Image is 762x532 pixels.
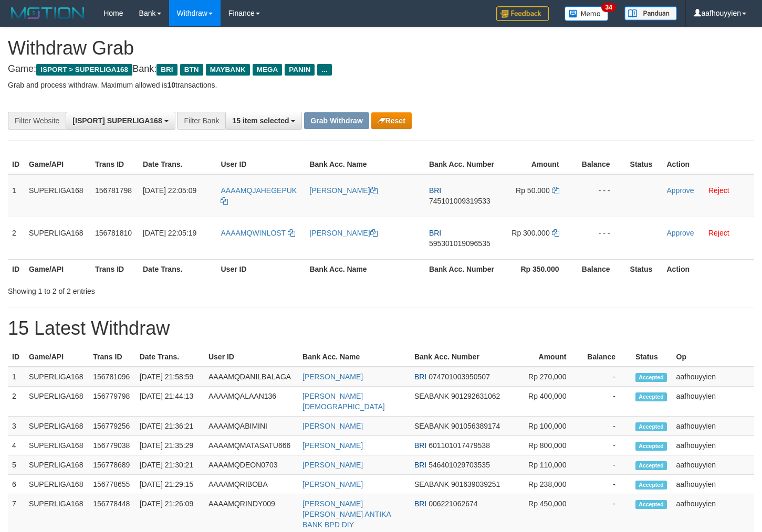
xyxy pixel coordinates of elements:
th: Balance [575,155,626,174]
td: aafhouyyien [672,387,754,417]
a: Reject [708,229,729,237]
a: Copy 50000 to clipboard [552,186,559,195]
a: Reject [708,186,729,195]
td: [DATE] 21:30:21 [135,455,204,475]
span: Rp 300.000 [512,229,549,237]
th: Status [631,347,672,367]
td: SUPERLIGA168 [25,387,89,417]
img: MOTION_logo.png [8,5,88,21]
td: SUPERLIGA168 [25,436,89,455]
td: 156779798 [89,387,135,417]
span: BRI [414,461,426,469]
td: AAAAMQRIBOBA [204,475,298,494]
span: AAAAMQWINLOST [221,229,285,237]
span: Copy 745101009319533 to clipboard [429,197,490,205]
span: PANIN [285,64,315,76]
span: Copy 901639039251 to clipboard [451,480,500,488]
span: BRI [429,186,441,195]
span: BRI [429,229,441,237]
span: MAYBANK [206,64,250,76]
a: AAAAMQWINLOST [221,229,295,237]
td: [DATE] 21:36:21 [135,417,204,436]
span: BRI [156,64,177,76]
span: Accepted [635,373,667,382]
span: Copy 074701003950507 to clipboard [429,373,490,381]
td: aafhouyyien [672,455,754,475]
td: SUPERLIGA168 [25,455,89,475]
a: [PERSON_NAME][DEMOGRAPHIC_DATA] [302,392,385,411]
th: Bank Acc. Name [298,347,410,367]
button: Grab Withdraw [304,112,369,129]
th: Date Trans. [139,155,217,174]
td: SUPERLIGA168 [25,475,89,494]
th: Trans ID [91,155,139,174]
div: Filter Bank [177,112,225,130]
td: 3 [8,417,25,436]
td: 6 [8,475,25,494]
th: ID [8,155,25,174]
th: Op [672,347,754,367]
div: Showing 1 to 2 of 2 entries [8,282,310,296]
span: Copy 595301019096535 to clipboard [429,239,490,248]
td: SUPERLIGA168 [25,367,89,387]
th: User ID [216,155,305,174]
td: SUPERLIGA168 [25,174,91,217]
td: Rp 238,000 [511,475,582,494]
th: Game/API [25,347,89,367]
span: BRI [414,499,426,508]
td: Rp 270,000 [511,367,582,387]
span: Copy 006221062674 to clipboard [429,499,477,508]
td: - - - [575,217,626,259]
a: [PERSON_NAME] [PERSON_NAME] ANTIKA BANK BPD DIY [302,499,391,529]
td: aafhouyyien [672,417,754,436]
th: Trans ID [91,259,139,279]
td: Rp 800,000 [511,436,582,455]
span: ... [317,64,331,76]
span: ISPORT > SUPERLIGA168 [36,64,132,76]
span: 34 [601,3,615,12]
span: 156781798 [95,186,132,195]
th: User ID [216,259,305,279]
td: Rp 100,000 [511,417,582,436]
th: Action [662,259,754,279]
span: Accepted [635,442,667,451]
td: [DATE] 21:35:29 [135,436,204,455]
td: 2 [8,387,25,417]
button: 15 item selected [225,112,302,130]
td: 156781096 [89,367,135,387]
th: ID [8,347,25,367]
span: SEABANK [414,480,449,488]
span: Accepted [635,422,667,431]
td: - [582,475,631,494]
td: 156778655 [89,475,135,494]
span: 156781810 [95,229,132,237]
a: [PERSON_NAME] [309,186,377,195]
td: [DATE] 21:44:13 [135,387,204,417]
td: SUPERLIGA168 [25,217,91,259]
a: [PERSON_NAME] [302,441,363,450]
th: Game/API [25,155,91,174]
p: Grab and process withdraw. Maximum allowed is transactions. [8,80,754,90]
th: Date Trans. [139,259,217,279]
td: AAAAMQABIMINI [204,417,298,436]
h4: Game: Bank: [8,64,754,75]
th: Bank Acc. Name [305,259,424,279]
span: AAAAMQJAHEGEPUK [221,186,297,195]
a: [PERSON_NAME] [302,373,363,381]
td: [DATE] 21:58:59 [135,367,204,387]
th: Bank Acc. Number [425,259,498,279]
td: [DATE] 21:29:15 [135,475,204,494]
button: [ISPORT] SUPERLIGA168 [66,112,175,130]
th: Game/API [25,259,91,279]
td: 156779256 [89,417,135,436]
img: panduan.png [624,6,677,20]
strong: 10 [167,81,175,89]
th: Status [626,155,663,174]
td: - - - [575,174,626,217]
th: User ID [204,347,298,367]
span: 15 item selected [232,116,289,125]
th: Status [626,259,663,279]
td: - [582,387,631,417]
a: [PERSON_NAME] [302,461,363,469]
span: Accepted [635,392,667,401]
